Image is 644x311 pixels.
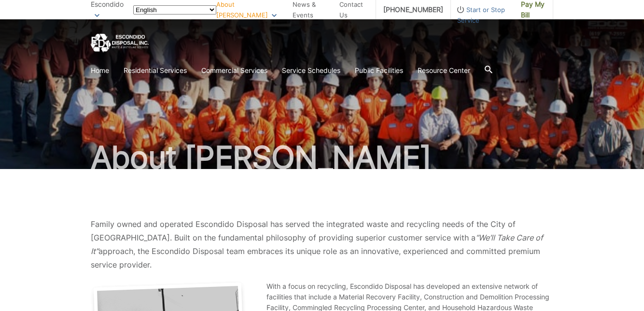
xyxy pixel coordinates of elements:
[91,34,149,53] a: EDCD logo. Return to the homepage.
[282,65,340,76] a: Service Schedules
[133,5,216,14] select: Select a language
[124,65,187,76] a: Residential Services
[355,65,403,76] a: Public Facilities
[201,65,267,76] a: Commercial Services
[91,142,553,173] h1: About [PERSON_NAME]
[418,65,470,76] a: Resource Center
[91,65,109,76] a: Home
[91,217,553,271] p: Family owned and operated Escondido Disposal has served the integrated waste and recycling needs ...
